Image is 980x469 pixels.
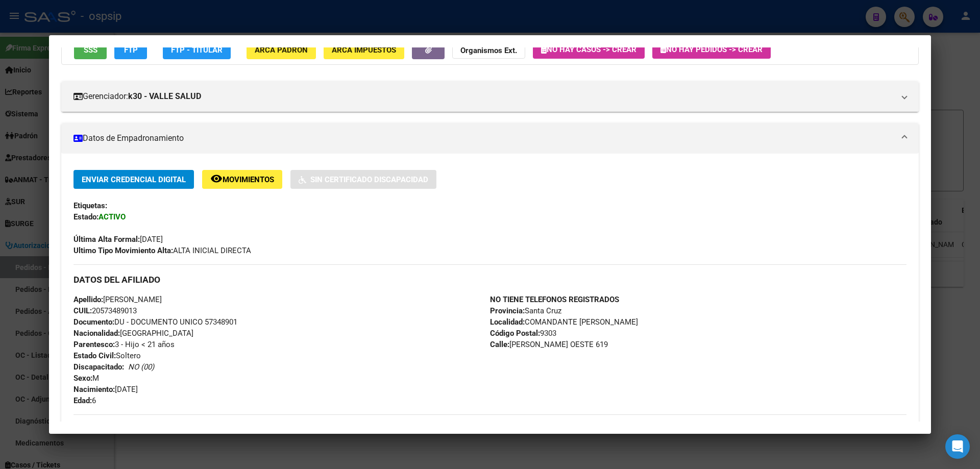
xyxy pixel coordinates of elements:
[73,396,92,405] strong: Edad:
[84,45,97,55] span: SSS
[128,362,154,372] i: NO (00)
[73,374,99,383] span: M
[163,40,231,59] button: FTP - Titular
[452,40,525,59] button: Organismos Ext.
[124,45,138,55] span: FTP
[73,201,107,210] strong: Etiquetas:
[73,295,103,304] strong: Apellido:
[74,40,107,59] button: SSS
[73,340,115,349] strong: Parentesco:
[73,132,894,144] mat-panel-title: Datos de Empadronamiento
[490,317,638,327] span: COMANDANTE [PERSON_NAME]
[73,317,114,327] strong: Documento:
[945,434,970,459] div: Open Intercom Messenger
[310,175,428,184] span: Sin Certificado Discapacidad
[490,329,556,338] span: 9303
[73,235,140,244] strong: Última Alta Formal:
[290,170,436,189] button: Sin Certificado Discapacidad
[73,317,237,327] span: DU - DOCUMENTO UNICO 57348901
[490,317,525,327] strong: Localidad:
[128,90,201,103] strong: k30 - VALLE SALUD
[324,40,404,59] button: ARCA Impuestos
[210,172,223,185] mat-icon: remove_red_eye
[73,212,99,221] strong: Estado:
[490,340,608,349] span: [PERSON_NAME] OESTE 619
[490,306,525,315] strong: Provincia:
[541,45,636,54] span: No hay casos -> Crear
[490,295,619,304] strong: NO TIENE TELEFONOS REGISTRADOS
[73,396,96,405] span: 6
[61,123,919,154] mat-expansion-panel-header: Datos de Empadronamiento
[61,81,919,112] mat-expansion-panel-header: Gerenciador:k30 - VALLE SALUD
[73,329,193,338] span: [GEOGRAPHIC_DATA]
[73,351,141,360] span: Soltero
[73,246,251,255] span: ALTA INICIAL DIRECTA
[73,235,163,244] span: [DATE]
[114,40,147,59] button: FTP
[223,175,274,184] span: Movimientos
[255,45,308,55] span: ARCA Padrón
[73,374,92,383] strong: Sexo:
[99,212,126,221] strong: ACTIVO
[332,45,396,55] span: ARCA Impuestos
[460,46,517,55] strong: Organismos Ext.
[202,170,282,189] button: Movimientos
[490,329,540,338] strong: Código Postal:
[73,170,194,189] button: Enviar Credencial Digital
[652,40,771,59] button: No hay Pedidos -> Crear
[490,306,561,315] span: Santa Cruz
[171,45,223,55] span: FTP - Titular
[73,385,138,394] span: [DATE]
[73,329,120,338] strong: Nacionalidad:
[82,175,186,184] span: Enviar Credencial Digital
[73,362,124,372] strong: Discapacitado:
[73,340,175,349] span: 3 - Hijo < 21 años
[73,351,116,360] strong: Estado Civil:
[73,246,173,255] strong: Ultimo Tipo Movimiento Alta:
[73,295,162,304] span: [PERSON_NAME]
[73,385,115,394] strong: Nacimiento:
[73,274,906,285] h3: DATOS DEL AFILIADO
[73,306,92,315] strong: CUIL:
[247,40,316,59] button: ARCA Padrón
[73,306,137,315] span: 20573489013
[533,40,645,59] button: No hay casos -> Crear
[73,90,894,103] mat-panel-title: Gerenciador:
[490,340,509,349] strong: Calle:
[660,45,763,54] span: No hay Pedidos -> Crear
